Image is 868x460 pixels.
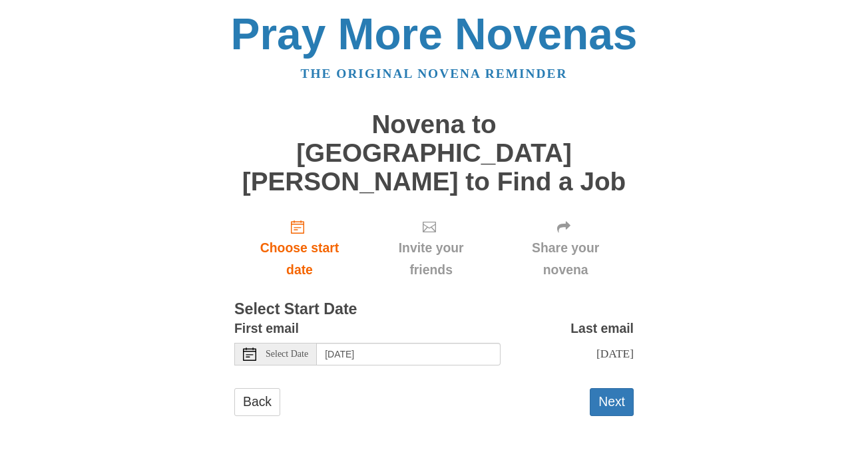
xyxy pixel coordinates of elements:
[301,67,568,81] a: The original novena reminder
[570,318,634,340] label: Last email
[234,209,365,288] a: Choose start date
[378,237,484,281] span: Invite your friends
[234,318,299,340] label: First email
[497,209,634,288] div: Click "Next" to confirm your start date first.
[234,388,280,415] a: Back
[231,9,638,59] a: Pray More Novenas
[248,237,351,281] span: Choose start date
[596,347,634,360] span: [DATE]
[234,301,634,318] h3: Select Start Date
[234,111,634,196] h1: Novena to [GEOGRAPHIC_DATA][PERSON_NAME] to Find a Job
[590,388,634,415] button: Next
[266,349,308,359] span: Select Date
[511,237,620,281] span: Share your novena
[365,209,497,288] div: Click "Next" to confirm your start date first.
